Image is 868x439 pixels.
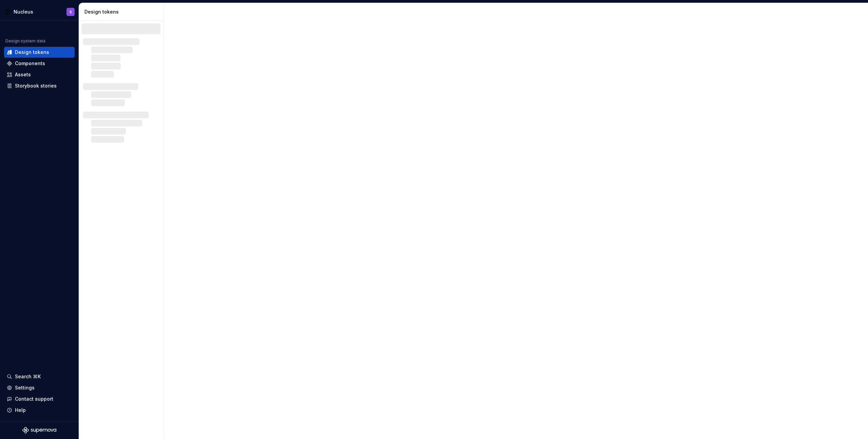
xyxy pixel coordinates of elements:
[70,9,72,15] div: S
[1,4,77,19] button: NucleusS
[15,396,53,402] div: Contact support
[4,69,75,80] a: Assets
[15,71,31,78] div: Assets
[4,382,75,393] a: Settings
[15,60,45,67] div: Components
[15,384,35,391] div: Settings
[5,38,45,44] div: Design system data
[4,58,75,69] a: Components
[4,47,75,58] a: Design tokens
[84,8,161,15] div: Design tokens
[4,394,75,404] button: Contact support
[15,49,49,56] div: Design tokens
[14,8,33,15] div: Nucleus
[15,407,26,414] div: Help
[15,82,57,89] div: Storybook stories
[4,405,75,416] button: Help
[22,427,56,434] svg: Supernova Logo
[4,371,75,382] button: Search ⌘K
[4,80,75,91] a: Storybook stories
[15,373,41,380] div: Search ⌘K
